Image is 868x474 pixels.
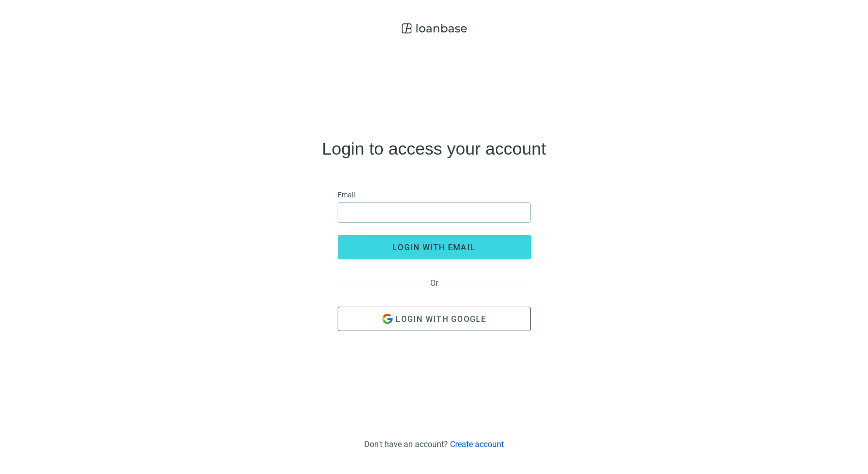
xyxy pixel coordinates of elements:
span: login with email [393,243,475,252]
button: Login with Google [338,307,531,331]
a: Create account [450,439,504,449]
div: Don't have an account? [364,439,504,449]
span: Login with Google [396,314,486,324]
span: Or [422,278,447,288]
h4: Login to access your account [322,140,546,157]
span: Email [338,189,355,200]
button: login with email [338,235,531,259]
